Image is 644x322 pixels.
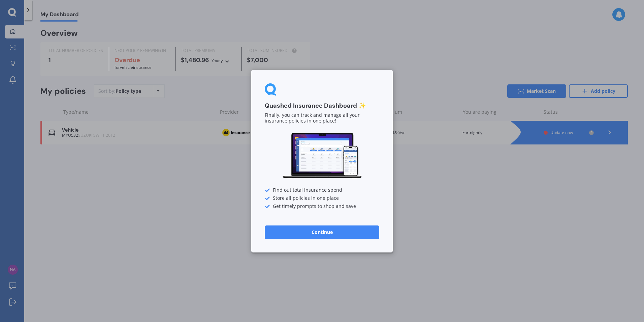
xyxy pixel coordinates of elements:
div: Store all policies in one place [265,195,379,201]
h3: Quashed Insurance Dashboard ✨ [265,102,379,110]
div: Find out total insurance spend [265,187,379,193]
p: Finally, you can track and manage all your insurance policies in one place! [265,112,379,124]
div: Get timely prompts to shop and save [265,204,379,209]
img: Dashboard [282,132,362,180]
button: Continue [265,225,379,239]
